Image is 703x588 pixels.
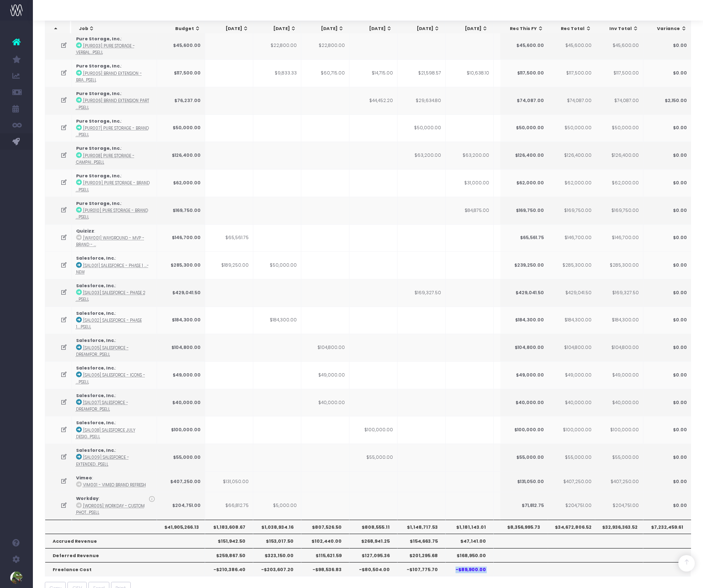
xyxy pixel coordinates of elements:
[213,26,248,32] div: [DATE]
[157,279,205,307] td: $429,041.50
[548,169,596,197] td: $62,000.00
[76,200,121,207] strong: Pure Storage, Inc.
[349,59,398,87] td: $14,715.00
[205,548,253,562] th: $259,867.50
[643,197,691,224] td: $0.00
[643,492,691,519] td: $0.00
[72,21,159,37] th: Job: activate to sort column ascending
[494,279,542,307] td: $259,714.00
[548,471,596,492] td: $407,250.00
[253,32,301,60] td: $22,800.00
[398,534,446,548] th: $154,663.75
[76,263,149,275] abbr: [SAL001] Salesforce - Phase 1 Design Sprint - Brand - New
[157,520,205,534] th: $41,905,266.13
[72,492,157,519] td: :
[548,224,596,252] td: $146,700.00
[76,393,115,399] strong: Salesforce, Inc.
[398,59,446,87] td: $21,598.57
[548,279,596,307] td: $429,041.50
[72,416,157,444] td: :
[76,153,134,165] abbr: [PUR008] Pure Storage - Campaign Lookbook - Campaign - Upsell
[253,534,301,548] th: $153,017.50
[595,520,643,534] th: $32,936,363.52
[398,87,446,114] td: $29,634.80
[76,126,149,137] abbr: [PUR007] Pure Storage - Brand Extension Part 3 - Brand - Upsell
[548,492,596,519] td: $204,751.00
[76,235,144,247] abbr: [WAY001] Wayground - MVP - Brand - New
[651,26,687,32] div: Variance
[72,307,157,334] td: :
[349,87,398,114] td: $44,452.20
[643,59,691,87] td: $0.00
[500,492,548,519] td: $71,812.75
[446,59,494,87] td: $10,638.10
[500,334,548,361] td: $104,800.00
[643,416,691,444] td: $0.00
[205,562,253,576] th: -$210,386.40
[500,26,536,32] div: [DATE]
[72,361,157,389] td: :
[349,444,398,471] td: $55,000.00
[157,492,205,519] td: $204,751.00
[76,372,145,384] abbr: [SAL006] Salesforce - Icons - Brand - Upsell
[356,26,392,32] div: [DATE]
[301,32,349,60] td: $22,800.00
[157,32,205,60] td: $45,600.00
[643,169,691,197] td: $0.00
[500,21,548,37] th: Rec This FY: activate to sort column ascending
[79,26,154,32] div: Job
[45,548,205,562] th: Deferred Revenue
[157,361,205,389] td: $49,000.00
[253,548,301,562] th: $323,150.00
[595,142,643,169] td: $126,400.00
[76,290,146,302] abbr: [SAL003] Salesforce - Phase 2 Design - Brand - Upsell
[643,334,691,361] td: $0.00
[301,534,349,548] th: $102,440.00
[76,255,115,261] strong: Salesforce, Inc.
[83,482,146,488] abbr: VIM001 - Vimeo Brand Refresh
[643,444,691,471] td: $0.00
[157,114,205,142] td: $50,000.00
[76,63,121,69] strong: Pure Storage, Inc.
[72,471,157,492] td: :
[643,361,691,389] td: $0.00
[595,389,643,416] td: $40,000.00
[595,471,643,492] td: $407,250.00
[643,21,691,37] th: Variance: activate to sort column ascending
[76,91,121,97] strong: Pure Storage, Inc.
[398,548,446,562] th: $201,295.68
[76,118,121,124] strong: Pure Storage, Inc.
[643,32,691,60] td: $0.00
[595,444,643,471] td: $55,000.00
[72,32,157,60] td: :
[500,307,548,334] td: $184,300.00
[45,562,205,576] th: Freelance Cost
[595,416,643,444] td: $100,000.00
[548,444,596,471] td: $55,000.00
[595,361,643,389] td: $49,000.00
[404,26,440,32] div: [DATE]
[500,224,548,252] td: $65,561.75
[76,36,121,42] strong: Pure Storage, Inc.
[446,562,494,576] th: -$89,900.00
[72,169,157,197] td: :
[76,310,115,316] strong: Salesforce, Inc.
[643,224,691,252] td: $0.00
[157,87,205,114] td: $76,237.00
[76,455,129,467] abbr: [SAL009] Salesforce - Extended July Support - Brand - Upsell
[157,307,205,334] td: $184,300.00
[500,389,548,416] td: $40,000.00
[446,197,494,224] td: $84,875.00
[494,197,542,224] td: $84,875.00
[446,169,494,197] td: $31,000.00
[76,43,135,55] abbr: [PUR003] Pure Storage - Verbal ID Extension - Upsell
[398,114,446,142] td: $50,000.00
[76,447,115,453] strong: Salesforce, Inc.
[205,471,253,492] td: $131,050.00
[494,548,542,562] th: $547,457.00
[76,337,115,344] strong: Salesforce, Inc.
[349,416,398,444] td: $100,000.00
[76,318,142,330] abbr: [SAL002] Salesforce - Phase 1.5 Pressure Test - Brand - Upsell
[500,197,548,224] td: $169,750.00
[157,416,205,444] td: $100,000.00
